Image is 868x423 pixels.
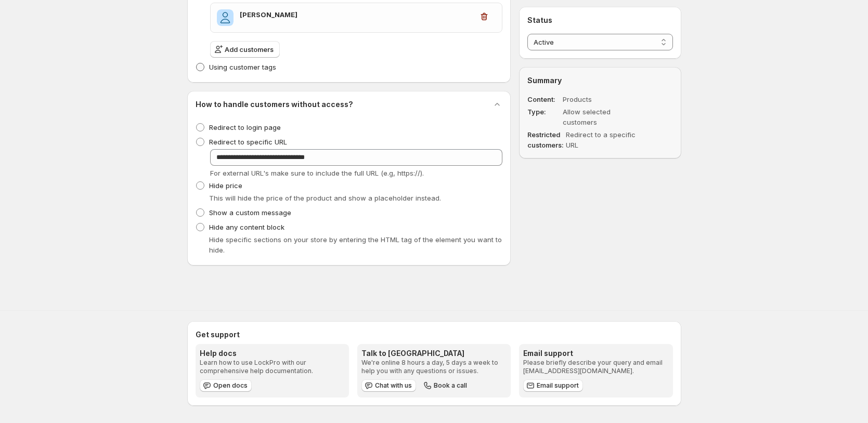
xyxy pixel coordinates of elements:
[434,381,467,390] span: Book a call
[523,348,668,359] h3: Email support
[537,381,579,390] span: Email support
[217,9,234,26] span: Dennis Smith
[196,329,673,340] h2: Get support
[375,381,412,390] span: Chat with us
[209,63,276,71] span: Using customer tags
[420,379,471,392] button: Book a call
[210,169,424,177] span: For external URL's make sure to include the full URL (e.g, https://).
[361,359,507,375] p: We're online 8 hours a day, 5 days a week to help you with any questions or issues.
[225,44,274,55] span: Add customers
[209,138,287,146] span: Redirect to specific URL
[527,129,564,150] dt: Restricted customers:
[200,379,252,392] a: Open docs
[523,359,668,375] p: Please briefly describe your query and email [EMAIL_ADDRESS][DOMAIN_NAME].
[523,379,583,392] a: Email support
[563,107,643,127] dd: Allow selected customers
[240,9,473,20] h3: [PERSON_NAME]
[209,223,284,231] span: Hide any content block
[209,123,281,131] span: Redirect to login page
[563,94,643,104] dd: Products
[527,107,561,127] dt: Type:
[527,15,672,25] h2: Status
[209,194,441,202] span: This will hide the price of the product and show a placeholder instead.
[200,359,345,375] p: Learn how to use LockPro with our comprehensive help documentation.
[196,99,353,110] h2: How to handle customers without access?
[527,75,672,86] h2: Summary
[210,41,280,58] button: Add customers
[527,94,561,104] dt: Content:
[209,235,502,254] span: Hide specific sections on your store by entering the HTML tag of the element you want to hide.
[361,348,507,359] h3: Talk to [GEOGRAPHIC_DATA]
[361,379,416,392] button: Chat with us
[566,129,646,150] dd: Redirect to a specific URL
[209,181,242,190] span: Hide price
[200,348,345,359] h3: Help docs
[209,208,291,217] span: Show a custom message
[213,381,248,390] span: Open docs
